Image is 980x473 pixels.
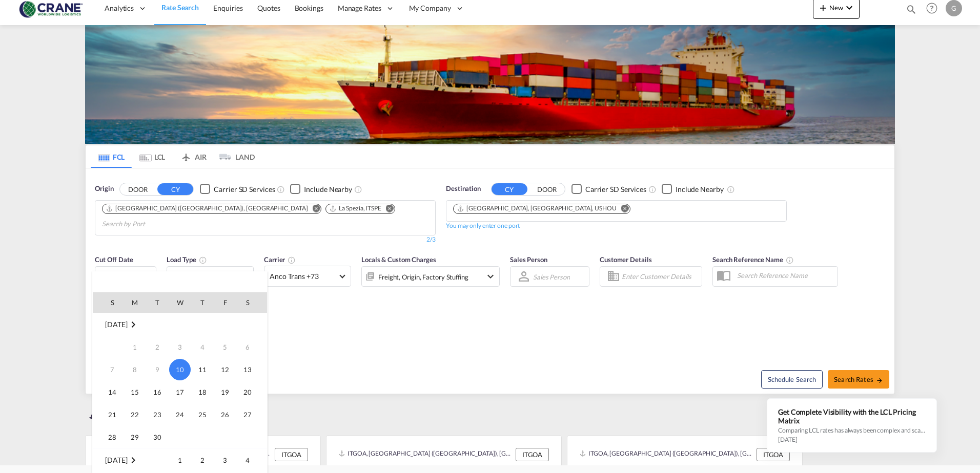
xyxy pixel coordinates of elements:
[236,381,267,403] td: Saturday September 20 2025
[192,382,213,402] span: 18
[124,403,146,426] td: Monday September 22 2025
[125,427,145,447] span: 29
[192,404,213,425] span: 25
[93,403,124,426] td: Sunday September 21 2025
[93,448,267,471] tr: Week 1
[191,448,214,471] td: Thursday October 2 2025
[105,456,127,464] span: [DATE]
[170,404,190,425] span: 24
[169,448,191,471] td: Wednesday October 1 2025
[93,426,124,449] td: Sunday September 28 2025
[146,381,169,403] td: Tuesday September 16 2025
[169,358,191,381] td: Wednesday September 10 2025
[215,359,235,380] span: 12
[169,336,191,358] td: Wednesday September 3 2025
[124,336,146,358] td: Monday September 1 2025
[93,358,124,381] td: Sunday September 7 2025
[102,382,122,402] span: 14
[191,292,214,313] th: T
[237,450,258,470] span: 4
[125,404,145,425] span: 22
[191,358,214,381] td: Thursday September 11 2025
[124,358,146,381] td: Monday September 8 2025
[93,448,169,471] td: October 2025
[102,404,122,425] span: 21
[146,336,169,358] td: Tuesday September 2 2025
[93,292,267,472] md-calendar: Calendar
[214,358,236,381] td: Friday September 12 2025
[214,336,236,358] td: Friday September 5 2025
[147,382,168,402] span: 16
[237,359,258,380] span: 13
[169,359,191,380] span: 10
[191,381,214,403] td: Thursday September 18 2025
[236,448,267,471] td: Saturday October 4 2025
[146,403,169,426] td: Tuesday September 23 2025
[147,427,168,447] span: 30
[170,450,190,470] span: 1
[93,381,124,403] td: Sunday September 14 2025
[146,426,169,449] td: Tuesday September 30 2025
[170,382,190,402] span: 17
[169,403,191,426] td: Wednesday September 24 2025
[236,336,267,358] td: Saturday September 6 2025
[214,292,236,313] th: F
[237,382,258,402] span: 20
[93,426,267,449] tr: Week 5
[125,382,145,402] span: 15
[192,359,213,380] span: 11
[124,381,146,403] td: Monday September 15 2025
[236,358,267,381] td: Saturday September 13 2025
[93,381,267,403] tr: Week 3
[93,292,124,313] th: S
[93,336,267,358] tr: Week 1
[93,358,267,381] tr: Week 2
[146,292,169,313] th: T
[169,292,191,313] th: W
[236,403,267,426] td: Saturday September 27 2025
[169,381,191,403] td: Wednesday September 17 2025
[93,313,267,336] tr: Week undefined
[192,450,213,470] span: 2
[215,450,235,470] span: 3
[214,381,236,403] td: Friday September 19 2025
[236,292,267,313] th: S
[93,313,267,336] td: September 2025
[124,426,146,449] td: Monday September 29 2025
[214,403,236,426] td: Friday September 26 2025
[191,336,214,358] td: Thursday September 4 2025
[214,448,236,471] td: Friday October 3 2025
[237,404,258,425] span: 27
[93,403,267,426] tr: Week 4
[105,320,127,329] span: [DATE]
[146,358,169,381] td: Tuesday September 9 2025
[147,404,168,425] span: 23
[191,403,214,426] td: Thursday September 25 2025
[215,404,235,425] span: 26
[124,292,146,313] th: M
[215,382,235,402] span: 19
[102,427,122,447] span: 28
